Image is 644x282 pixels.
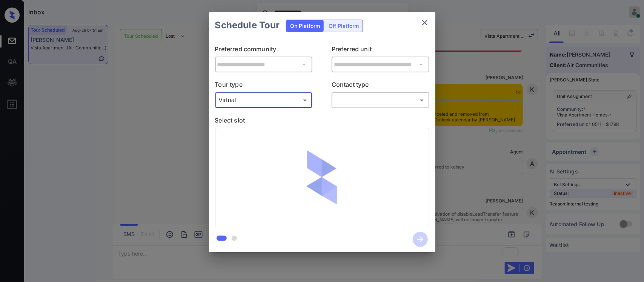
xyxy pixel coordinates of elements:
[417,15,432,30] button: close
[217,94,311,106] div: Virtual
[215,116,429,128] p: Select slot
[278,134,366,222] img: loaderv1.7921fd1ed0a854f04152.gif
[332,44,429,57] p: Preferred unit
[209,12,286,38] h2: Schedule Tour
[332,80,429,92] p: Contact type
[215,80,313,92] p: Tour type
[408,230,432,249] button: btn-next
[325,20,363,32] div: Off Platform
[286,20,324,32] div: On Platform
[215,44,313,57] p: Preferred community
